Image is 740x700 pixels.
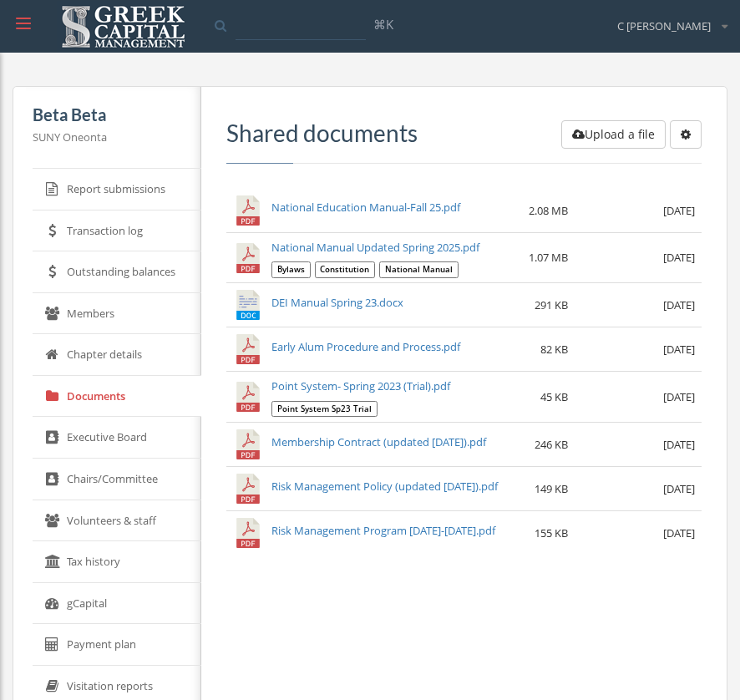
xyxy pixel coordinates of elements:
a: Risk Management Policy (updated [DATE]).pdf [271,479,498,494]
a: Report submissions [33,169,201,211]
img: Risk Management Policy (updated July 28 2020).pdf [233,474,263,504]
span: 291 KB [535,297,568,312]
span: [DATE] [663,203,695,218]
a: National Manual [379,261,463,276]
img: National Manual Updated Spring 2025.pdf [233,243,263,273]
a: Bylaws [271,261,315,276]
a: Members [33,293,201,335]
img: Early Alum Procedure and Process.pdf [233,334,263,364]
span: [DATE] [663,297,695,312]
span: [DATE] [663,250,695,265]
img: DEI Manual Spring 23.docx [233,290,263,320]
div: C [PERSON_NAME] [606,6,727,34]
img: Membership Contract (updated July 28 2020).pdf [233,429,263,459]
a: Outstanding balances [33,251,201,293]
span: Point System Sp23 Trial [271,401,378,418]
span: [DATE] [663,389,695,404]
a: National Education Manual-Fall 25.pdf [271,200,460,215]
p: SUNY Oneonta [33,128,181,146]
img: Point System- Spring 2023 (Trial).pdf [233,382,263,412]
span: 1.07 MB [529,250,568,265]
span: ⌘K [373,16,393,33]
button: Upload a file [561,120,666,149]
span: 149 KB [535,481,568,496]
h3: Shared documents [226,120,702,146]
span: Constitution [315,261,376,278]
a: Chapter details [33,334,201,376]
a: Executive Board [33,417,201,459]
span: Bylaws [271,261,311,278]
img: National Education Manual-Fall 25.pdf [233,195,263,226]
a: Payment plan [33,624,201,666]
span: 155 KB [535,525,568,540]
a: Chairs/Committee [33,459,201,500]
a: Point System- Spring 2023 (Trial).pdf [271,378,450,393]
span: [DATE] [663,525,695,540]
img: Risk Management Program 2019-2020.pdf [233,518,263,548]
a: DEI Manual Spring 23.docx [271,295,403,310]
span: C [PERSON_NAME] [617,18,711,34]
span: [DATE] [663,481,695,496]
a: Transaction log [33,211,201,252]
span: [DATE] [663,342,695,357]
span: 246 KB [535,437,568,452]
span: National Manual [379,261,459,278]
a: Early Alum Procedure and Process.pdf [271,339,460,354]
a: National Manual Updated Spring 2025.pdf [271,240,479,255]
span: 45 KB [540,389,568,404]
a: Risk Management Program [DATE]-[DATE].pdf [271,523,495,538]
span: 2.08 MB [529,203,568,218]
a: Point System Sp23 Trial [271,399,382,414]
a: Constitution [315,261,380,276]
a: Volunteers & staff [33,500,201,542]
a: Tax history [33,541,201,583]
h5: Beta Beta [33,105,181,124]
a: Membership Contract (updated [DATE]).pdf [271,434,486,449]
a: gCapital [33,583,201,625]
span: 82 KB [540,342,568,357]
a: Documents [33,376,201,418]
span: [DATE] [663,437,695,452]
